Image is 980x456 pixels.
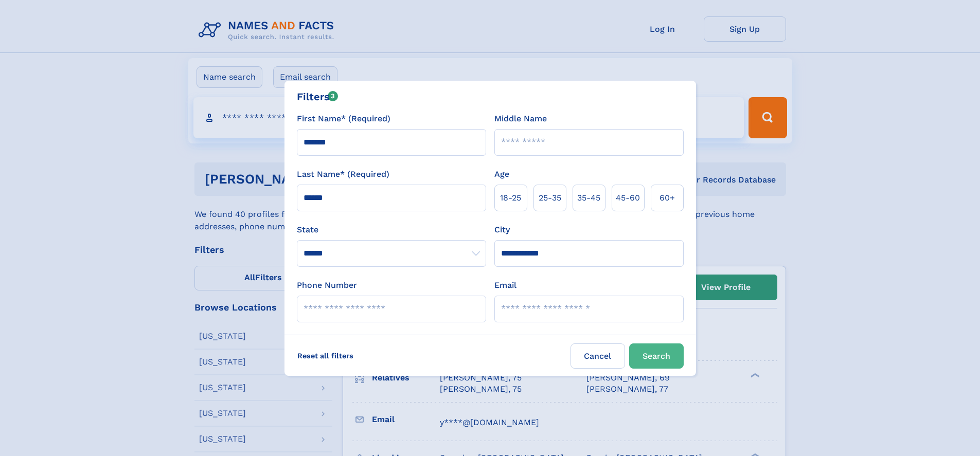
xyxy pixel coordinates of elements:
[291,343,360,368] label: Reset all filters
[494,168,509,180] label: Age
[539,192,561,204] span: 25‑35
[629,343,684,369] button: Search
[297,224,486,236] label: State
[494,113,547,125] label: Middle Name
[297,279,357,291] label: Phone Number
[297,168,389,180] label: Last Name* (Required)
[500,192,521,204] span: 18‑25
[571,343,625,369] label: Cancel
[660,192,675,204] span: 60+
[297,113,390,125] label: First Name* (Required)
[494,224,510,236] label: City
[494,279,516,291] label: Email
[297,89,338,104] div: Filters
[577,192,600,204] span: 35‑45
[616,192,640,204] span: 45‑60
